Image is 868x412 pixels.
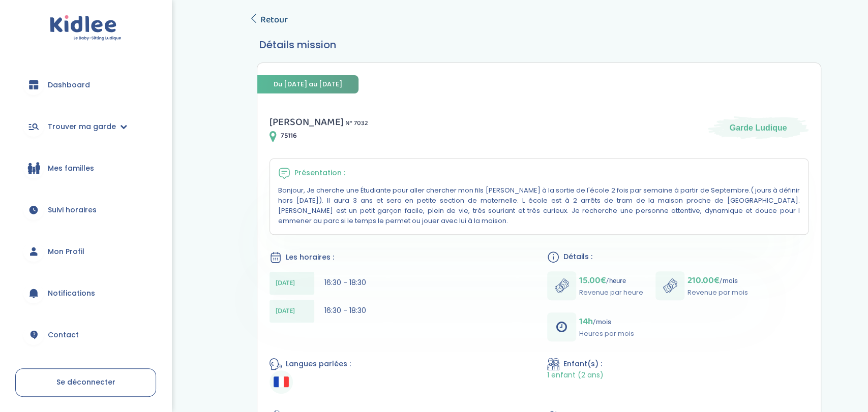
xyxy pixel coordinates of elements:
p: Revenue par mois [687,288,748,298]
span: Langues parlées : [286,359,351,369]
a: Mes familles [15,150,156,186]
span: 15.00€ [579,273,606,288]
a: Mon Profil [15,233,156,270]
p: Heures par mois [579,329,634,339]
a: Notifications [15,275,156,311]
span: 75116 [281,131,297,141]
a: Retour [249,13,288,27]
span: Dashboard [48,80,90,90]
span: Présentation : [294,168,345,178]
span: N° 7032 [345,118,368,129]
span: Mes familles [48,163,94,174]
span: 16:30 - 18:30 [324,277,366,288]
span: [PERSON_NAME] [270,114,344,130]
img: logo.svg [50,15,122,41]
span: Trouver ma garde [48,121,116,132]
span: [DATE] [276,278,295,289]
p: Bonjour, Je cherche une Étudiante pour aller chercher mon fils [PERSON_NAME] à la sortie de l'éco... [278,185,800,226]
span: Garde Ludique [729,122,787,133]
a: Suivi horaires [15,192,156,228]
a: Contact [15,316,156,353]
span: 1 enfant (2 ans) [547,370,604,380]
span: Les horaires : [286,252,334,263]
p: /mois [579,314,634,329]
span: Notifications [48,288,95,299]
span: 16:30 - 18:30 [324,305,366,315]
a: Se déconnecter [15,368,156,397]
span: 210.00€ [687,273,720,288]
a: Trouver ma garde [15,108,156,145]
span: Suivi horaires [48,205,97,215]
a: Dashboard [15,67,156,103]
span: 14h [579,314,593,329]
span: Détails : [563,251,592,262]
img: Français [274,376,289,387]
p: /mois [687,273,748,288]
h3: Détails mission [259,37,819,52]
span: Enfant(s) : [563,359,602,369]
span: [DATE] [276,306,295,316]
span: Du [DATE] au [DATE] [257,75,358,93]
span: Se déconnecter [56,377,115,387]
span: Contact [48,330,79,340]
p: /heure [579,273,643,288]
p: Revenue par heure [579,288,643,298]
span: Retour [260,13,288,27]
span: Mon Profil [48,246,84,257]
